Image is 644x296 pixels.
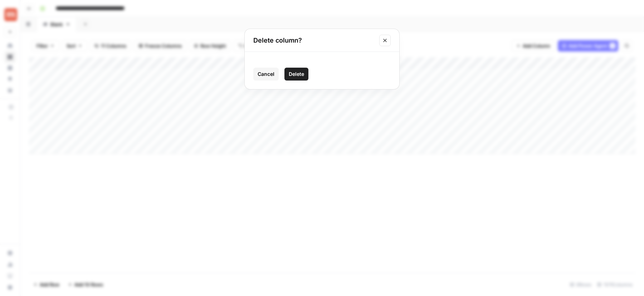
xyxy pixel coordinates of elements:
span: Cancel [258,71,274,78]
span: Delete [289,71,304,78]
button: Cancel [253,68,279,81]
h2: Delete column? [253,35,375,45]
button: Delete [284,68,308,81]
button: Close modal [379,35,391,46]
